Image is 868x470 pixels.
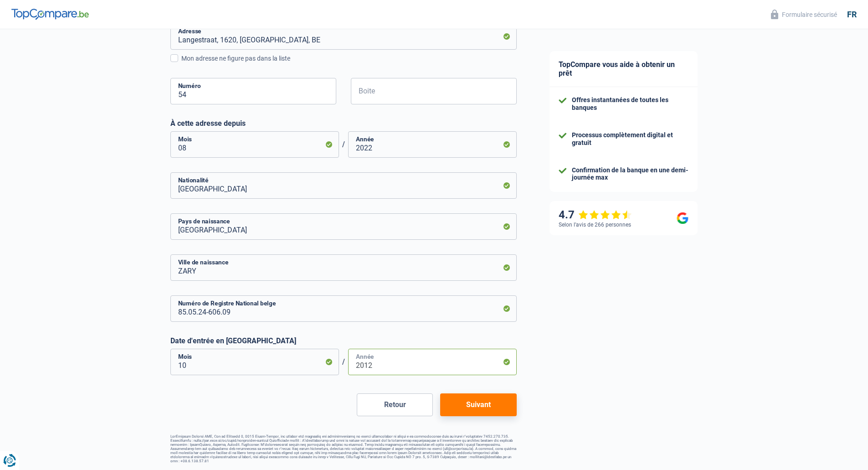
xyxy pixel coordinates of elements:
div: Confirmation de la banque en une demi-journée max [572,166,688,182]
button: Formulaire sécurisé [765,7,842,22]
input: Sélectionnez votre adresse dans la barre de recherche [170,23,517,50]
input: Belgique [170,213,517,240]
span: / [339,140,348,149]
input: AAAA [348,131,517,158]
label: À cette adresse depuis [170,119,517,128]
div: fr [847,10,857,20]
span: / [339,357,348,366]
div: Offres instantanées de toutes les banques [572,96,688,112]
button: Suivant [440,393,516,416]
button: Retour [357,393,433,416]
div: TopCompare vous aide à obtenir un prêt [550,51,698,87]
img: Advertisement [2,175,3,175]
div: Mon adresse ne figure pas dans la liste [181,54,517,63]
input: AAAA [348,349,517,375]
label: Date d'entrée en [GEOGRAPHIC_DATA] [170,336,517,345]
footer: LorEmipsum Dolorsi AME, Con ad Elitsedd 0, 0015 Eiusm-Tempor, inc utlabor etd magnaaliq eni admin... [170,434,517,463]
div: Selon l’avis de 266 personnes [559,222,631,228]
input: MM [170,131,339,158]
input: Belgique [170,172,517,199]
input: 12.12.12-123.12 [170,295,517,322]
div: 4.7 [559,208,632,222]
img: TopCompare Logo [11,9,89,20]
input: MM [170,349,339,375]
div: Processus complètement digital et gratuit [572,131,688,147]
